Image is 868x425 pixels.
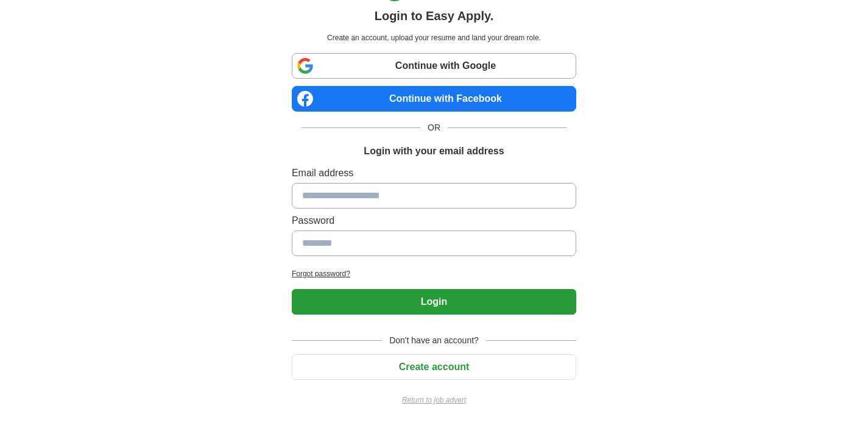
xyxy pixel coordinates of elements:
[292,362,576,372] a: Create account
[292,354,576,380] button: Create account
[420,121,448,134] span: OR
[364,144,504,159] h1: Login with your email address
[375,7,494,25] h1: Login to Easy Apply.
[292,395,576,405] a: Return to job advert
[292,166,576,180] label: Email address
[294,32,574,43] p: Create an account, upload your resume and land your dream role.
[292,289,576,315] button: Login
[292,268,576,279] a: Forgot password?
[292,86,576,112] a: Continue with Facebook
[292,213,576,228] label: Password
[292,53,576,79] a: Continue with Google
[382,334,486,347] span: Don't have an account?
